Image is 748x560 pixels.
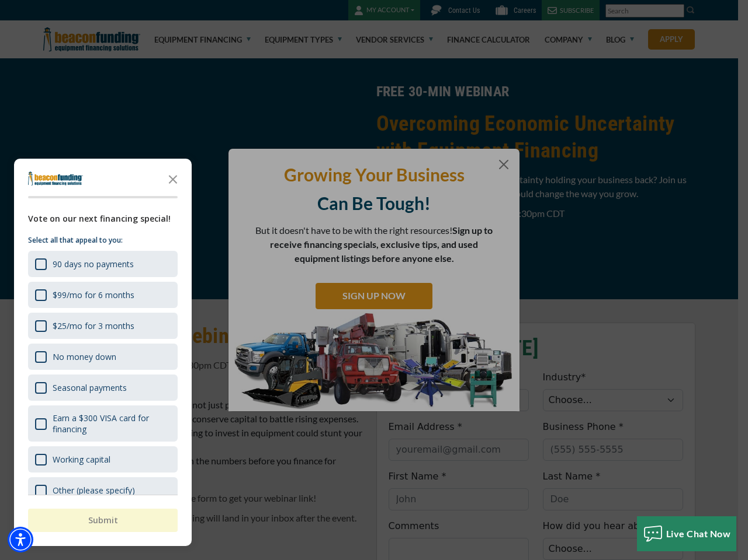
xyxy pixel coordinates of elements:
div: Other (please specify) [28,477,178,503]
div: Earn a $300 VISA card for financing [28,405,178,442]
div: $99/mo for 6 months [53,289,134,300]
div: Seasonal payments [53,382,127,393]
div: 90 days no payments [28,251,178,277]
div: Working capital [53,454,110,465]
p: Select all that appeal to you: [28,235,178,246]
div: Earn a $300 VISA card for financing [53,412,171,435]
div: No money down [28,344,178,370]
div: Survey [14,159,192,546]
div: 90 days no payments [53,258,134,269]
div: Accessibility Menu [8,527,33,552]
div: $25/mo for 3 months [28,313,178,339]
button: Submit [28,509,178,532]
div: $99/mo for 6 months [28,282,178,308]
div: No money down [53,351,116,362]
button: Close the survey [161,167,185,190]
button: Live Chat Now [637,516,737,551]
div: $25/mo for 3 months [53,320,134,331]
div: Other (please specify) [53,485,135,496]
div: Vote on our next financing special! [28,212,178,225]
div: Working capital [28,446,178,473]
span: Live Chat Now [666,528,731,539]
div: Seasonal payments [28,374,178,401]
img: Company logo [28,171,83,185]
